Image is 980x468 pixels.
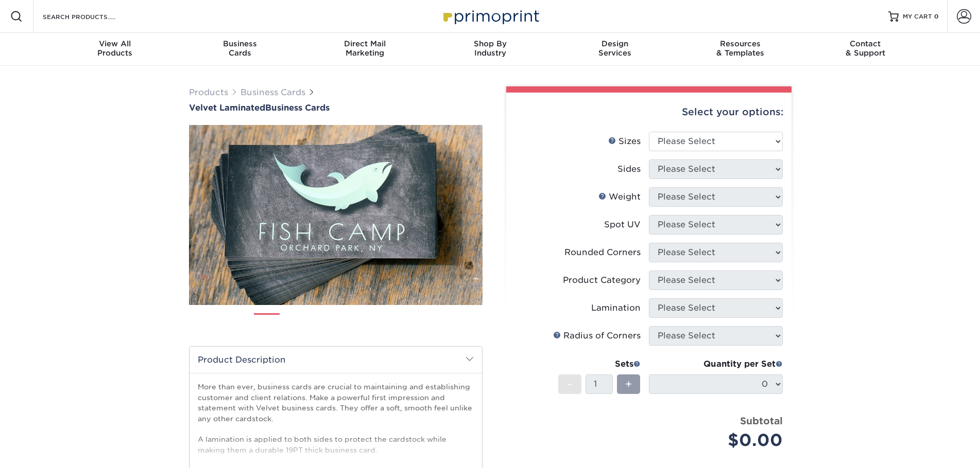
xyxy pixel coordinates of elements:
[189,103,483,113] a: Velvet LaminatedBusiness Cards
[649,358,783,370] div: Quantity per Set
[177,39,302,58] div: Cards
[803,33,928,66] a: Contact& Support
[302,39,427,48] span: Direct Mail
[558,358,641,370] div: Sets
[563,274,641,286] div: Product Category
[288,309,314,335] img: Business Cards 02
[302,33,427,66] a: Direct MailMarketing
[564,246,641,259] div: Rounded Corners
[53,33,178,66] a: View AllProducts
[177,39,302,48] span: Business
[604,219,641,231] div: Spot UV
[678,39,803,58] div: & Templates
[254,310,280,335] img: Business Cards 01
[934,13,939,20] span: 0
[591,302,641,314] div: Lamination
[189,103,265,113] span: Velvet Laminated
[427,39,553,58] div: Industry
[53,39,178,58] div: Products
[598,191,641,203] div: Weight
[678,39,803,48] span: Resources
[392,309,418,335] img: Business Cards 05
[553,330,641,342] div: Radius of Corners
[803,39,928,48] span: Contact
[608,135,641,148] div: Sizes
[427,33,553,66] a: Shop ByIndustry
[302,39,427,58] div: Marketing
[740,415,783,426] strong: Subtotal
[657,428,783,453] div: $0.00
[553,39,678,48] span: Design
[323,309,349,335] img: Business Cards 03
[553,39,678,58] div: Services
[568,376,572,392] span: -
[617,163,641,175] div: Sides
[553,33,678,66] a: DesignServices
[177,33,302,66] a: BusinessCards
[427,39,553,48] span: Shop By
[189,87,228,97] a: Products
[357,309,383,335] img: Business Cards 04
[240,87,305,97] a: Business Cards
[42,10,142,23] input: SEARCH PRODUCTS.....
[439,5,542,27] img: Primoprint
[625,376,632,392] span: +
[189,68,483,362] img: Velvet Laminated 01
[514,93,783,132] div: Select your options:
[903,12,932,21] span: MY CART
[803,39,928,58] div: & Support
[678,33,803,66] a: Resources& Templates
[53,39,178,48] span: View All
[189,103,483,113] h1: Business Cards
[190,347,482,373] h2: Product Description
